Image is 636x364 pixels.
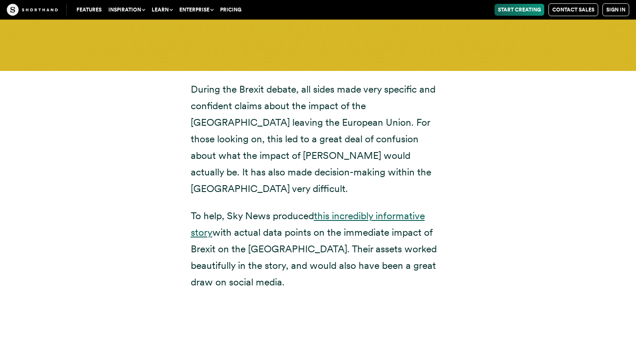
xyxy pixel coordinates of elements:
[602,3,629,16] a: Sign in
[495,4,544,16] a: Start Creating
[191,210,425,238] a: this incredibly informative story
[548,3,598,16] a: Contact Sales
[191,208,446,291] p: To help, Sky News produced with actual data points on the immediate impact of Brexit on the [GEOG...
[73,4,105,16] a: Features
[217,4,245,16] a: Pricing
[105,4,148,16] button: Inspiration
[148,4,176,16] button: Learn
[176,4,217,16] button: Enterprise
[7,4,58,16] img: The Craft
[191,81,446,198] p: During the Brexit debate, all sides made very specific and confident claims about the impact of t...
